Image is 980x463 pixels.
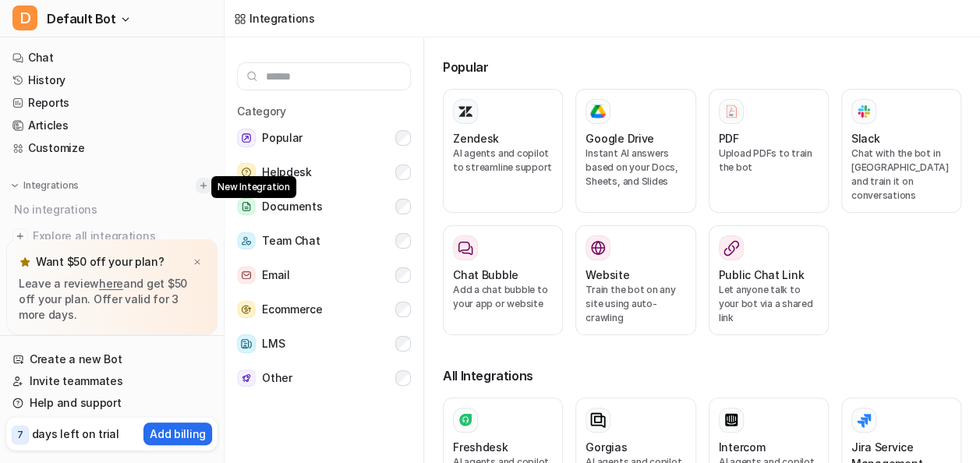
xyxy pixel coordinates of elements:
[719,267,805,283] h3: Public Chat Link
[6,370,218,392] a: Invite teammates
[211,176,295,198] span: New Integration
[443,89,563,213] button: ZendeskAI agents and copilot to streamline support
[841,89,961,213] button: SlackSlackChat with the bot in [GEOGRAPHIC_DATA] and train it on conversations
[237,163,256,182] img: Helpdesk
[724,104,739,118] img: PDF
[36,254,165,270] p: Want $50 off your plan?
[6,348,218,370] a: Create a new Bot
[453,283,553,311] p: Add a chat bubble to your app or website
[453,147,553,175] p: AI agents and copilot to streamline support
[19,256,31,268] img: star
[150,426,206,442] p: Add billing
[262,334,285,353] span: LMS
[856,102,872,120] img: Slack
[237,232,256,250] img: Team Chat
[590,240,606,256] img: Website
[19,276,205,323] p: Leave a review and get $50 off your plan. Offer valid for 3 more days.
[586,267,629,283] h3: Website
[23,179,79,192] p: Integrations
[453,130,499,147] h3: Zendesk
[6,47,218,69] a: Chat
[237,334,256,353] img: LMS
[586,130,654,147] h3: Google Drive
[262,197,322,216] span: Documents
[851,130,880,147] h3: Slack
[709,89,829,213] button: PDFPDFUpload PDFs to train the bot
[719,147,819,175] p: Upload PDFs to train the bot
[443,366,961,385] h3: All Integrations
[237,369,256,387] img: Other
[237,225,411,256] button: Team ChatTeam Chat
[262,266,290,285] span: Email
[234,10,315,27] a: Integrations
[237,294,411,325] button: EcommerceEcommerce
[237,157,411,188] button: HelpdeskHelpdesk
[237,267,256,285] img: Email
[443,225,563,335] button: Chat BubbleAdd a chat bubble to your app or website
[12,5,37,30] span: D
[237,198,256,216] img: Documents
[586,283,685,325] p: Train the bot on any site using auto-crawling
[237,191,411,222] button: DocumentsDocuments
[453,439,508,455] h3: Freshdesk
[198,180,209,191] img: menu_add.svg
[262,231,320,250] span: Team Chat
[9,180,20,191] img: expand menu
[262,369,292,387] span: Other
[237,301,256,319] img: Ecommerce
[237,260,411,291] button: EmailEmail
[237,103,411,119] h5: Category
[237,362,411,394] button: OtherOther
[575,225,695,335] button: WebsiteWebsiteTrain the bot on any site using auto-crawling
[262,300,322,319] span: Ecommerce
[237,122,411,154] button: PopularPopular
[6,178,83,193] button: Integrations
[6,115,218,136] a: Articles
[719,283,819,325] p: Let anyone talk to your bot via a shared link
[32,426,119,442] p: days left on trial
[453,267,518,283] h3: Chat Bubble
[719,130,739,147] h3: PDF
[575,89,695,213] button: Google DriveGoogle DriveInstant AI answers based on your Docs, Sheets, and Slides
[586,439,627,455] h3: Gorgias
[6,392,218,414] a: Help and support
[6,137,218,159] a: Customize
[237,328,411,359] button: LMSLMS
[249,10,315,27] div: Integrations
[719,439,766,455] h3: Intercom
[262,129,302,147] span: Popular
[709,225,829,335] button: Public Chat LinkLet anyone talk to your bot via a shared link
[262,163,312,182] span: Helpdesk
[143,422,212,445] button: Add billing
[6,225,218,247] a: Explore all integrations
[590,104,606,118] img: Google Drive
[193,257,202,267] img: x
[6,92,218,114] a: Reports
[17,428,23,442] p: 7
[99,277,123,290] a: here
[9,196,218,222] div: No integrations
[33,224,211,249] span: Explore all integrations
[12,228,28,244] img: explore all integrations
[443,58,961,76] h3: Popular
[851,147,951,203] p: Chat with the bot in [GEOGRAPHIC_DATA] and train it on conversations
[237,129,256,147] img: Popular
[586,147,685,189] p: Instant AI answers based on your Docs, Sheets, and Slides
[6,69,218,91] a: History
[47,8,116,30] span: Default Bot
